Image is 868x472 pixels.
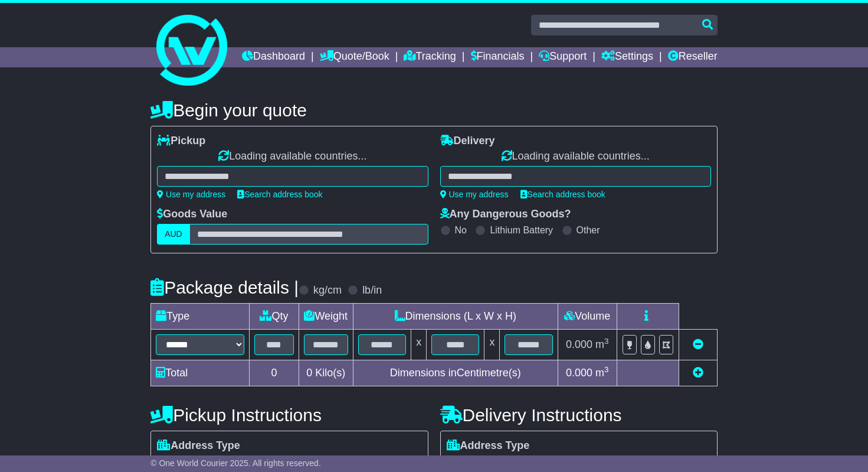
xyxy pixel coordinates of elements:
span: m [595,367,609,379]
label: AUD [157,224,190,245]
td: 0 [250,360,299,386]
td: Qty [250,304,299,330]
label: Other [577,224,600,236]
a: Use my address [440,190,509,199]
td: Type [151,304,250,330]
a: Remove this item [693,338,703,350]
td: x [411,330,427,360]
label: Address Type [157,440,240,453]
span: 0 [306,367,312,379]
h4: Package details | [150,278,299,297]
label: Lithium Battery [490,224,553,236]
a: Add new item [693,367,703,379]
td: x [484,330,500,360]
a: Settings [601,47,653,67]
label: Pickup [157,135,205,148]
label: lb/in [362,284,382,297]
span: 0.000 [566,367,592,379]
label: Address Type [447,440,530,453]
td: Weight [299,304,353,330]
h4: Pickup Instructions [150,405,428,425]
span: © One World Courier 2025. All rights reserved. [150,458,321,468]
a: Reseller [668,47,718,67]
div: Loading available countries... [440,150,711,163]
a: Quote/Book [320,47,389,67]
a: Use my address [157,190,225,199]
span: m [595,338,609,350]
sup: 3 [604,337,609,346]
td: Dimensions (L x W x H) [353,304,558,330]
span: 0.000 [566,338,592,350]
h4: Delivery Instructions [440,405,718,425]
div: Loading available countries... [157,150,428,163]
td: Total [151,360,250,386]
label: Delivery [440,135,495,148]
a: Search address book [520,190,605,199]
h4: Begin your quote [150,100,718,120]
td: Kilo(s) [299,360,353,386]
label: kg/cm [313,284,342,297]
a: Financials [471,47,525,67]
td: Dimensions in Centimetre(s) [353,360,558,386]
td: Volume [558,304,617,330]
a: Search address book [237,190,322,199]
a: Tracking [404,47,456,67]
label: Any Dangerous Goods? [440,208,571,221]
a: Dashboard [242,47,305,67]
sup: 3 [604,365,609,374]
a: Support [539,47,587,67]
label: No [455,224,467,236]
label: Goods Value [157,208,227,221]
